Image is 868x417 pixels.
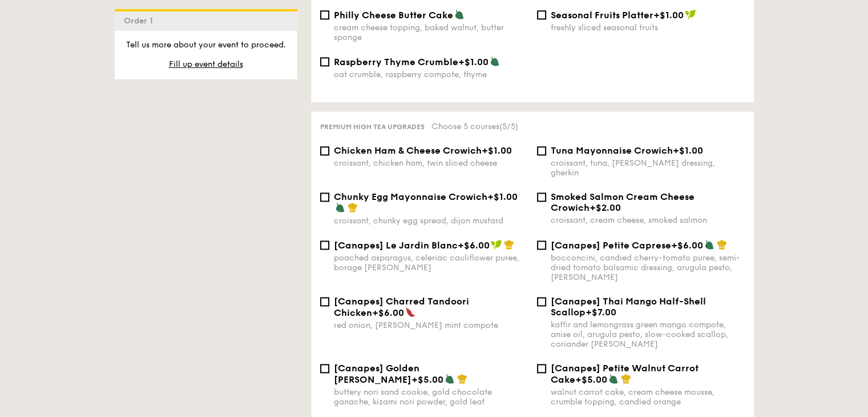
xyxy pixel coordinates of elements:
span: +$1.00 [482,145,512,156]
div: red onion, [PERSON_NAME] mint compote [334,320,528,330]
span: +$6.00 [671,240,703,251]
input: [Canapes] Le Jardin Blanc+$6.00poached asparagus, celeriac cauliflower puree, borage [PERSON_NAME] [320,240,329,250]
img: icon-chef-hat.a58ddaea.svg [504,239,514,250]
input: Chunky Egg Mayonnaise Crowich+$1.00croissant, chunky egg spread, dijon mustard [320,193,329,202]
img: icon-vegetarian.fe4039eb.svg [490,56,500,66]
img: icon-chef-hat.a58ddaea.svg [348,202,358,212]
input: [Canapes] Petite Caprese+$6.00bocconcini, candied cherry-tomato puree, semi-dried tomato balsamic... [537,240,546,250]
span: [Canapes] Charred Tandoori Chicken [334,296,469,318]
span: +$7.00 [586,307,616,318]
span: +$1.00 [673,145,703,156]
div: croissant, tuna, [PERSON_NAME] dressing, gherkin [551,158,745,178]
span: Tuna Mayonnaise Crowich [551,145,673,156]
span: [Canapes] Thai Mango Half-Shell Scallop [551,296,706,318]
div: buttery nori sand cookie, gold chocolate ganache, kizami nori powder, gold leaf [334,387,528,407]
input: [Canapes] Charred Tandoori Chicken+$6.00red onion, [PERSON_NAME] mint compote [320,297,329,306]
span: (5/5) [499,122,518,131]
input: [Canapes] Petite Walnut Carrot Cake+$5.00walnut carrot cake, cream cheese mousse, crumble topping... [537,364,546,373]
p: Tell us more about your event to proceed. [124,39,288,51]
img: icon-vegetarian.fe4039eb.svg [335,202,345,212]
div: bocconcini, candied cherry-tomato puree, semi-dried tomato balsamic dressing, arugula pesto, [PER... [551,253,745,282]
span: Seasonal Fruits Platter [551,10,653,21]
input: Tuna Mayonnaise Crowich+$1.00croissant, tuna, [PERSON_NAME] dressing, gherkin [537,146,546,155]
span: Philly Cheese Butter Cake [334,10,453,21]
input: Smoked Salmon Cream Cheese Crowich+$2.00croissant, cream cheese, smoked salmon [537,193,546,202]
span: +$5.00 [411,374,443,385]
img: icon-chef-hat.a58ddaea.svg [717,239,727,250]
div: croissant, chunky egg spread, dijon mustard [334,216,528,226]
span: Chicken Ham & Cheese Crowich [334,145,482,156]
img: icon-chef-hat.a58ddaea.svg [621,374,631,384]
span: +$1.00 [487,191,518,202]
input: Raspberry Thyme Crumble+$1.00oat crumble, raspberry compote, thyme [320,57,329,66]
input: Philly Cheese Butter Cakecream cheese topping, baked walnut, butter sponge [320,10,329,19]
input: [Canapes] Thai Mango Half-Shell Scallop+$7.00kaffir and lemongrass green mango compote, anise oil... [537,297,546,306]
span: [Canapes] Petite Walnut Carrot Cake [551,363,699,385]
span: Order 1 [124,16,158,26]
img: icon-chef-hat.a58ddaea.svg [457,374,467,384]
img: icon-vegetarian.fe4039eb.svg [454,9,465,19]
span: Chunky Egg Mayonnaise Crowich [334,191,487,202]
div: poached asparagus, celeriac cauliflower puree, borage [PERSON_NAME] [334,253,528,272]
div: croissant, cream cheese, smoked salmon [551,215,745,225]
img: icon-vegan.f8ff3823.svg [491,239,502,250]
span: Choose 5 courses [431,122,518,131]
input: [Canapes] Golden [PERSON_NAME]+$5.00buttery nori sand cookie, gold chocolate ganache, kizami nori... [320,364,329,373]
span: Premium high tea upgrades [320,123,425,131]
img: icon-vegan.f8ff3823.svg [685,9,696,19]
input: Seasonal Fruits Platter+$1.00freshly sliced seasonal fruits [537,10,546,19]
img: icon-vegetarian.fe4039eb.svg [608,374,619,384]
div: croissant, chicken ham, twin sliced cheese [334,158,528,168]
span: [Canapes] Le Jardin Blanc [334,240,458,251]
img: icon-spicy.37a8142b.svg [405,307,415,317]
span: [Canapes] Petite Caprese [551,240,671,251]
span: [Canapes] Golden [PERSON_NAME] [334,363,419,385]
span: +$5.00 [575,374,607,385]
div: walnut carrot cake, cream cheese mousse, crumble topping, candied orange [551,387,745,407]
span: +$1.00 [458,57,488,67]
span: +$6.00 [458,240,490,251]
span: +$1.00 [653,10,684,21]
span: Raspberry Thyme Crumble [334,57,458,67]
div: cream cheese topping, baked walnut, butter sponge [334,23,528,42]
div: oat crumble, raspberry compote, thyme [334,70,528,79]
span: +$6.00 [372,307,404,318]
input: Chicken Ham & Cheese Crowich+$1.00croissant, chicken ham, twin sliced cheese [320,146,329,155]
span: Fill up event details [169,59,243,69]
img: icon-vegetarian.fe4039eb.svg [704,239,714,250]
img: icon-vegetarian.fe4039eb.svg [445,374,455,384]
div: freshly sliced seasonal fruits [551,23,745,33]
span: +$2.00 [590,202,621,213]
div: kaffir and lemongrass green mango compote, anise oil, arugula pesto, slow-cooked scallop, coriand... [551,320,745,349]
span: Smoked Salmon Cream Cheese Crowich [551,191,695,213]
